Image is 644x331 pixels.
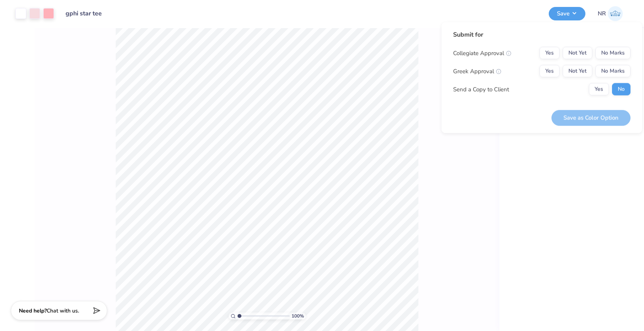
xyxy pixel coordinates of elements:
[563,47,592,59] button: Not Yet
[612,83,631,96] button: No
[589,83,609,96] button: Yes
[453,49,511,57] div: Collegiate Approval
[19,307,47,314] strong: Need help?
[539,47,560,59] button: Yes
[453,85,509,94] div: Send a Copy to Client
[595,47,631,59] button: No Marks
[595,65,631,77] button: No Marks
[47,307,79,314] span: Chat with us.
[563,65,592,77] button: Not Yet
[292,313,304,319] span: 100 %
[598,6,623,21] a: NR
[453,67,501,76] div: Greek Approval
[453,30,631,39] div: Submit for
[539,65,560,77] button: Yes
[598,9,606,18] span: NR
[608,6,623,21] img: Natalie Rivera
[549,7,585,20] button: Save
[60,6,116,21] input: Untitled Design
